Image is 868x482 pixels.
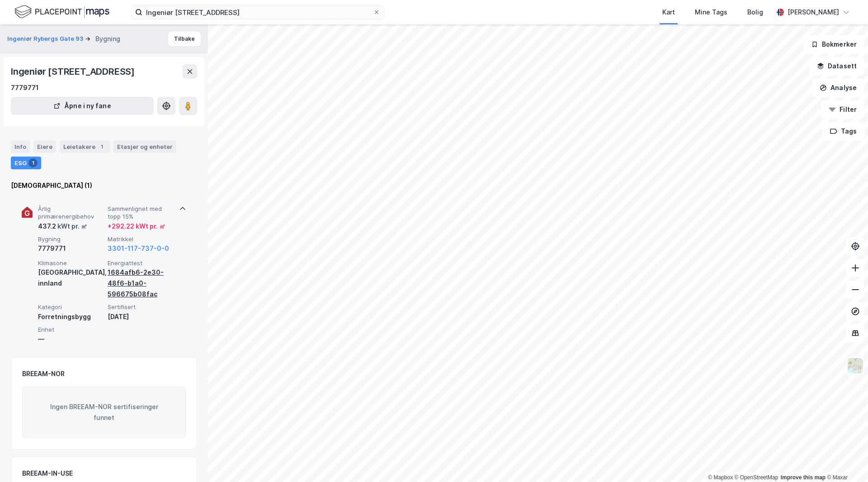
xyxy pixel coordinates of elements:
[38,334,104,344] div: —
[822,122,864,140] button: Tags
[108,311,174,322] div: [DATE]
[803,35,864,53] button: Bokmerker
[108,221,165,232] div: + 292.22 kWt pr. ㎡
[56,221,87,232] div: kWt pr. ㎡
[11,97,154,115] button: Åpne i ny fane
[38,221,87,232] div: 437.2
[108,267,174,300] div: 1684afb6-2e30-48f6-b1a0-596675b08fac
[847,357,864,374] img: Z
[747,7,763,18] div: Bolig
[33,140,56,153] div: Eiere
[38,243,104,254] div: 7779771
[28,158,38,167] div: 1
[662,7,675,18] div: Kart
[38,303,104,311] span: Kategori
[11,82,39,93] div: 7779771
[38,205,104,221] span: Årlig primærenergibehov
[11,64,137,79] div: Ingeniør [STREET_ADDRESS]
[108,243,169,254] button: 3301-117-737-0-0
[108,303,174,311] span: Sertifisert
[117,143,173,151] div: Etasjer og enheter
[7,34,85,43] button: Ingeniør Rybergs Gate 93
[97,142,106,151] div: 1
[22,387,186,438] div: Ingen BREEAM-NOR sertifiseringer funnet
[708,474,733,481] a: Mapbox
[168,32,201,46] button: Tilbake
[22,468,73,479] div: BREEAM-IN-USE
[38,235,104,243] span: Bygning
[781,474,826,481] a: Improve this map
[22,368,65,379] div: BREEAM-NOR
[812,79,864,97] button: Analyse
[38,259,104,267] span: Klimasone
[823,439,868,482] iframe: Chat Widget
[95,33,120,44] div: Bygning
[11,157,41,169] div: ESG
[38,311,104,322] div: Forretningsbygg
[695,7,727,18] div: Mine Tags
[11,180,197,191] div: [DEMOGRAPHIC_DATA] (1)
[108,259,174,267] span: Energiattest
[38,267,104,289] div: [GEOGRAPHIC_DATA], innland
[108,205,174,221] span: Sammenlignet med topp 15%
[14,4,109,20] img: logo.f888ab2527a4732fd821a326f86c7f29.svg
[821,100,864,119] button: Filter
[38,326,104,334] span: Enhet
[142,5,373,19] input: Søk på adresse, matrikkel, gårdeiere, leietakere eller personer
[735,474,778,481] a: OpenStreetMap
[809,57,864,75] button: Datasett
[11,140,30,153] div: Info
[788,7,839,18] div: [PERSON_NAME]
[60,140,110,153] div: Leietakere
[108,235,174,243] span: Matrikkel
